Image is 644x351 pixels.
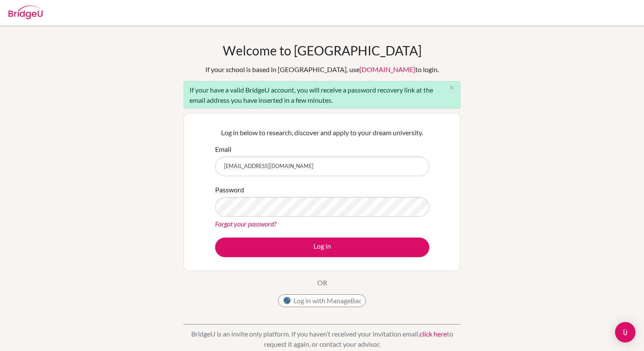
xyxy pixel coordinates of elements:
[215,220,276,228] a: Forgot your password?
[215,128,429,138] p: Log in below to research, discover and apply to your dream university.
[215,185,244,195] label: Password
[448,84,455,91] i: close
[615,322,635,342] div: Open Intercom Messenger
[317,278,327,288] p: OR
[215,238,429,257] button: Log in
[205,64,439,75] div: If your school is based in [GEOGRAPHIC_DATA], use to login.
[278,294,366,307] button: Log in with ManageBac
[359,65,415,73] a: [DOMAIN_NAME]
[184,81,460,109] div: If your have a valid BridgeU account, you will receive a password recovery link at the email addr...
[223,43,422,58] h1: Welcome to [GEOGRAPHIC_DATA]
[9,6,43,19] img: Bridge-U
[215,144,231,154] label: Email
[443,81,460,94] button: Close
[420,330,447,338] a: click here
[184,329,460,349] p: BridgeU is an invite only platform. If you haven’t received your invitation email, to request it ...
